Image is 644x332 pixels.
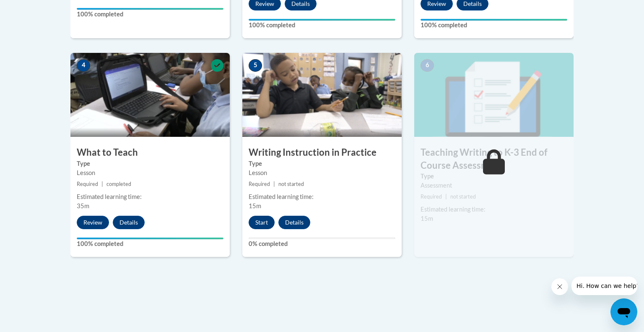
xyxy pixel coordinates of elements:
[571,277,637,295] iframe: Message from company
[273,181,275,187] span: |
[249,192,395,201] div: Estimated learning time:
[421,19,567,21] div: Your progress
[249,59,262,72] span: 5
[101,181,103,187] span: |
[249,21,395,30] label: 100% completed
[421,21,567,30] label: 100% completed
[445,193,447,200] span: |
[77,10,223,19] label: 100% completed
[450,193,476,200] span: not started
[249,202,261,209] span: 15m
[421,172,567,181] label: Type
[77,202,89,209] span: 35m
[421,215,433,222] span: 15m
[77,216,109,229] button: Review
[414,53,574,137] img: Course Image
[249,19,395,21] div: Your progress
[77,168,223,178] div: Lesson
[77,181,98,187] span: Required
[77,159,223,168] label: Type
[77,192,223,201] div: Estimated learning time:
[414,146,574,172] h3: Teaching Writing to K-3 End of Course Assessment
[77,238,223,239] div: Your progress
[249,216,275,229] button: Start
[77,239,223,248] label: 100% completed
[421,59,434,72] span: 6
[278,216,310,229] button: Details
[5,6,68,13] span: Hi. How can we help?
[77,8,223,10] div: Your progress
[113,216,145,229] button: Details
[106,181,131,187] span: completed
[249,181,270,187] span: Required
[421,181,567,190] div: Assessment
[70,53,230,137] img: Course Image
[70,146,230,159] h3: What to Teach
[242,146,402,159] h3: Writing Instruction in Practice
[249,239,395,248] label: 0% completed
[242,53,402,137] img: Course Image
[278,181,304,187] span: not started
[249,159,395,168] label: Type
[249,168,395,178] div: Lesson
[77,59,90,72] span: 4
[610,298,637,325] iframe: Button to launch messaging window
[421,205,567,214] div: Estimated learning time:
[551,278,568,295] iframe: Close message
[421,193,442,200] span: Required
